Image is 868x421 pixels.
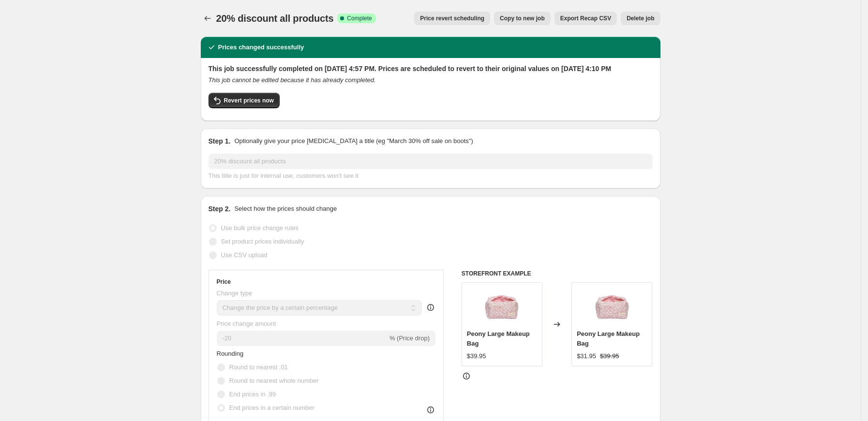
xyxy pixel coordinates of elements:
span: Round to nearest whole number [229,377,319,384]
i: This job cannot be edited because it has already completed. [209,76,376,84]
span: End prices in a certain number [229,404,314,411]
span: Use CSV upload [221,251,268,259]
span: Peony Large Makeup Bag [467,330,530,347]
span: This title is just for internal use, customers won't see it [209,172,359,179]
h2: Prices changed successfully [218,43,304,52]
span: End prices in .99 [229,391,276,398]
span: Price revert scheduling [420,15,484,22]
span: Use bulk price change rules [221,224,299,232]
button: Copy to new job [494,12,551,25]
input: -15 [217,331,388,346]
h2: This job successfully completed on [DATE] 4:57 PM. Prices are scheduled to revert to their origin... [209,64,653,73]
button: Price change jobs [201,12,214,25]
span: Change type [217,290,253,297]
span: Peony Large Makeup Bag [577,330,640,347]
span: Rounding [217,350,244,357]
div: $31.95 [577,351,596,361]
p: Select how the prices should change [234,204,337,214]
h6: STOREFRONT EXAMPLE [462,270,653,277]
button: Delete job [621,12,660,25]
button: Price revert scheduling [414,12,490,25]
img: moon-nude-peony-large-makeup-bag-41201908580632_80x.jpg [482,288,521,326]
span: Round to nearest .01 [229,363,288,371]
button: Export Recap CSV [554,12,617,25]
strike: $39.95 [600,351,619,361]
img: moon-nude-peony-large-makeup-bag-41201908580632_80x.jpg [593,288,631,326]
div: $39.95 [467,351,486,361]
span: Copy to new job [500,15,545,22]
div: help [426,303,435,312]
span: Set product prices individually [221,238,304,245]
input: 30% off holiday sale [209,154,653,169]
h2: Step 1. [209,136,231,146]
span: 20% discount all products [216,13,334,24]
span: Price change amount [217,320,276,327]
p: Optionally give your price [MEDICAL_DATA] a title (eg "March 30% off sale on boots") [234,136,473,146]
span: Delete job [627,15,654,22]
h2: Step 2. [209,204,231,214]
h3: Price [217,278,231,286]
span: Complete [347,15,372,22]
span: % (Price drop) [389,334,430,342]
span: Export Recap CSV [560,15,611,22]
span: Revert prices now [224,97,274,104]
button: Revert prices now [209,93,280,108]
